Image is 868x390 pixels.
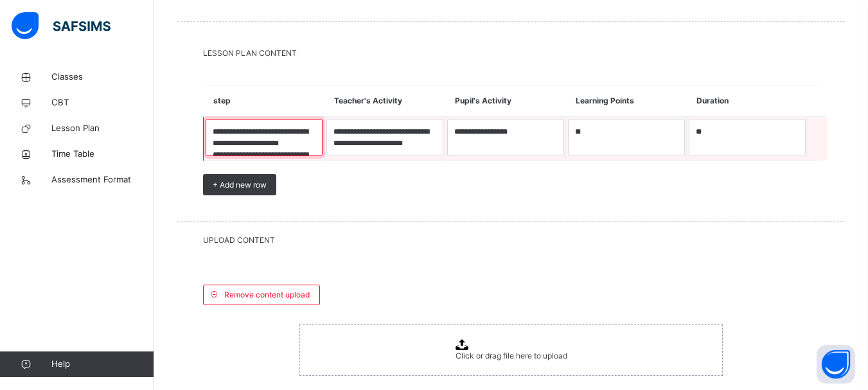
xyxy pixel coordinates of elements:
[51,122,154,135] span: Lesson Plan
[324,85,445,117] th: Teacher's Activity
[51,358,154,371] span: Help
[51,173,154,186] span: Assessment Format
[51,96,154,109] span: CBT
[203,48,819,59] span: LESSON PLAN CONTENT
[687,85,808,117] th: Duration
[12,12,111,39] img: safsims
[51,71,154,84] span: Classes
[204,85,324,117] th: step
[203,235,819,246] span: UPLOAD CONTENT
[445,85,566,117] th: Pupil's Activity
[456,351,567,360] span: Click or drag file here to upload
[299,324,723,376] span: Click or drag file here to upload
[817,345,855,384] button: Open asap
[566,85,687,117] th: Learning Points
[224,289,310,301] span: Remove content upload
[213,179,267,191] span: + Add new row
[51,148,154,161] span: Time Table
